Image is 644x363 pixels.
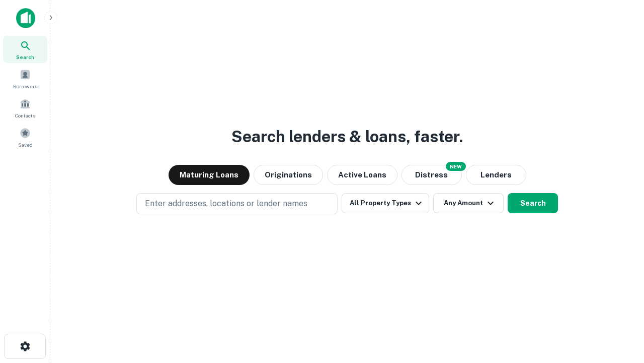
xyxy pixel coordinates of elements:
[401,165,462,185] button: Search distressed loans with lien and other non-mortgage details.
[15,111,35,119] span: Contacts
[16,53,34,61] span: Search
[136,193,338,214] button: Enter addresses, locations or lender names
[594,282,644,331] iframe: Chat Widget
[3,124,47,151] a: Saved
[16,8,35,28] img: capitalize-icon.png
[13,82,37,90] span: Borrowers
[254,165,323,185] button: Originations
[18,141,33,149] span: Saved
[327,165,397,185] button: Active Loans
[3,94,47,122] a: Contacts
[3,65,47,92] a: Borrowers
[342,193,429,213] button: All Property Types
[466,165,526,185] button: Lenders
[3,36,47,63] a: Search
[508,193,558,213] button: Search
[145,198,307,210] p: Enter addresses, locations or lender names
[433,193,504,213] button: Any Amount
[446,162,466,171] div: NEW
[231,125,463,149] h3: Search lenders & loans, faster.
[169,165,250,185] button: Maturing Loans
